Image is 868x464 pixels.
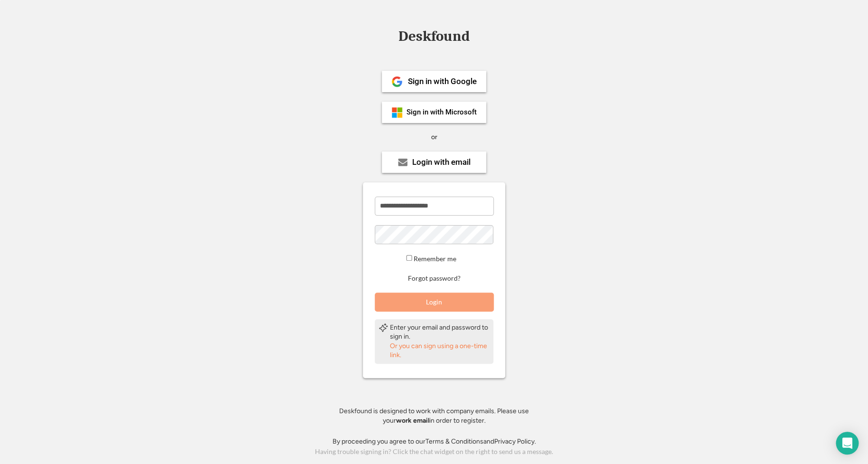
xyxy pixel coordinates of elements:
[391,76,403,87] img: 1024px-Google__G__Logo.svg.png
[406,274,462,283] button: Forgot password?
[406,109,477,116] div: Sign in with Microsoft
[396,417,429,425] strong: work email
[327,407,541,425] div: Deskfound is designed to work with company emails. Please use your in order to register.
[425,437,483,445] a: Terms & Conditions
[414,254,456,262] label: Remember me
[332,437,536,446] div: By proceeding you agree to our and
[431,133,437,142] div: or
[375,293,494,312] button: Login
[390,341,489,360] div: Or you can sign using a one-time link.
[391,107,403,118] img: ms-symbollockup_mssymbol_19.png
[390,323,489,341] div: Enter your email and password to sign in.
[408,77,477,85] div: Sign in with Google
[836,432,859,455] div: Open Intercom Messenger
[394,29,474,44] div: Deskfound
[412,158,471,166] div: Login with email
[494,437,536,445] a: Privacy Policy.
